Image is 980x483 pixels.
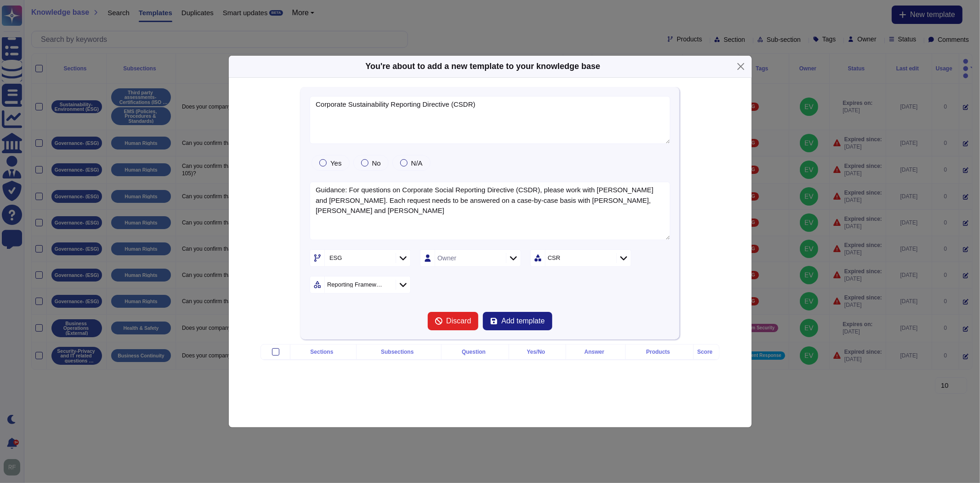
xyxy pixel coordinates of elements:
[330,159,341,167] span: Yes
[329,255,342,261] div: ESG
[365,62,600,71] b: You're about to add a new template to your knowledge base
[445,349,505,355] div: Question
[310,182,670,240] textarea: Guidance: For questions on Corporate Social Reporting Directive (CSDR), please work with [PERSON_...
[310,96,670,144] textarea: Corporate Sustainability Reporting Directive (CSDR)
[629,349,689,355] div: Products
[483,312,552,330] button: Add template
[411,159,423,167] span: N/A
[360,349,437,355] div: Subsections
[570,349,622,355] div: Answer
[437,255,456,261] div: Owner
[327,282,384,287] div: Reporting Frameworks
[697,349,715,355] div: Score
[501,317,544,325] span: Add template
[372,159,381,167] span: No
[446,317,471,325] span: Discard
[513,349,562,355] div: Yes/No
[428,312,478,330] button: Discard
[548,255,560,261] div: CSR
[294,349,352,355] div: Sections
[734,59,748,74] button: Close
